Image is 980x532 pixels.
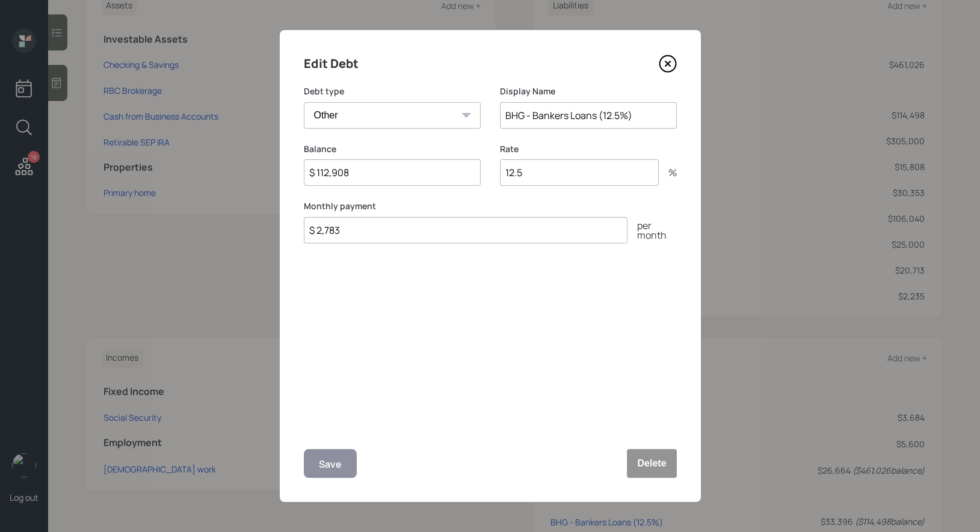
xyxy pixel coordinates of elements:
[304,143,481,155] label: Balance
[627,221,677,240] div: per month
[304,85,481,97] label: Debt type
[627,449,676,478] button: Delete
[659,168,677,177] div: %
[500,85,677,97] label: Display Name
[500,143,677,155] label: Rate
[304,449,357,478] button: Save
[319,456,342,472] div: Save
[304,200,677,212] label: Monthly payment
[304,54,359,73] h4: Edit Debt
